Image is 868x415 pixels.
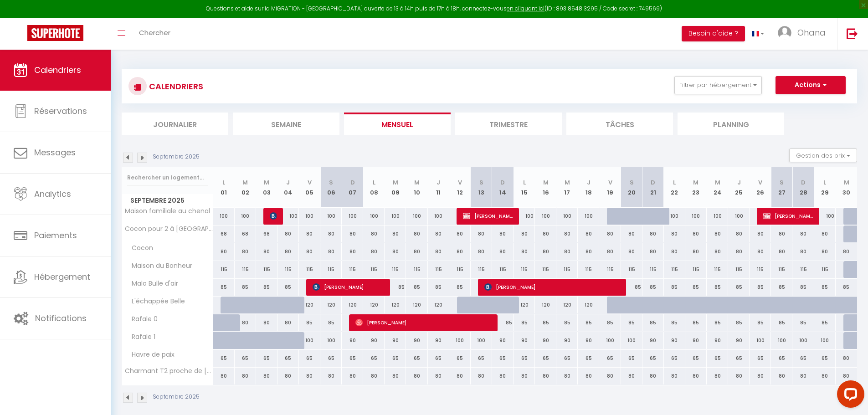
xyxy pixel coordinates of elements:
div: 115 [535,261,556,278]
abbr: V [458,178,462,187]
div: 100 [664,208,685,225]
abbr: V [608,178,612,187]
div: 80 [406,225,427,242]
div: 115 [299,261,320,278]
span: Analytics [34,188,71,200]
div: 85 [664,314,685,331]
div: 80 [621,243,642,260]
div: 65 [213,350,235,367]
div: 80 [471,225,492,242]
div: 80 [578,225,599,242]
span: Septembre 2025 [122,194,213,207]
abbr: D [350,178,355,187]
div: 115 [277,261,299,278]
div: 85 [235,279,256,296]
div: 85 [750,314,771,331]
div: 115 [492,261,514,278]
div: 80 [471,243,492,260]
abbr: V [758,178,762,187]
div: 85 [685,314,707,331]
div: 100 [771,332,792,349]
li: Semaine [233,113,339,135]
div: 80 [299,243,320,260]
div: 80 [428,243,449,260]
div: 85 [514,314,535,331]
th: 15 [514,167,535,208]
div: 90 [685,332,707,349]
th: 12 [449,167,471,208]
div: 85 [642,314,664,331]
th: 29 [814,167,836,208]
abbr: M [565,178,570,187]
div: 115 [320,261,342,278]
img: Super Booking [27,25,83,41]
div: 120 [385,297,406,313]
span: Rafale 0 [123,314,160,324]
div: 100 [728,208,750,225]
div: 80 [750,243,771,260]
th: 26 [750,167,771,208]
abbr: J [437,178,440,187]
abbr: D [500,178,505,187]
div: 100 [792,332,814,349]
div: 100 [685,208,707,225]
img: ... [778,26,791,40]
a: Chercher [132,18,177,50]
th: 07 [342,167,363,208]
div: 100 [277,208,299,225]
div: 90 [642,332,664,349]
div: 115 [342,261,363,278]
span: Chercher [139,28,170,37]
div: 80 [492,243,514,260]
span: Cocon [123,243,158,253]
div: 100 [707,208,728,225]
div: 100 [535,208,556,225]
div: 80 [277,225,299,242]
div: 85 [642,279,664,296]
input: Rechercher un logement... [127,169,208,186]
abbr: S [780,178,784,187]
div: 85 [814,279,836,296]
span: L'échappée Belle [123,297,187,307]
div: 90 [342,332,363,349]
abbr: V [308,178,312,187]
div: 68 [256,225,277,242]
div: 80 [556,225,578,242]
li: Planning [678,113,784,135]
div: 115 [771,261,792,278]
div: 80 [514,243,535,260]
h3: CALENDRIERS [147,76,203,97]
div: 85 [213,279,235,296]
span: [PERSON_NAME] [484,278,620,296]
div: 80 [342,243,363,260]
div: 80 [213,243,235,260]
abbr: J [286,178,290,187]
div: 100 [814,208,836,225]
div: 85 [750,279,771,296]
div: 80 [235,314,256,331]
div: 85 [621,314,642,331]
abbr: M [543,178,549,187]
div: 80 [277,243,299,260]
div: 90 [535,332,556,349]
span: Maison familiale au chenal [123,208,210,215]
abbr: M [414,178,420,187]
div: 80 [792,243,814,260]
div: 80 [599,225,621,242]
th: 25 [728,167,750,208]
button: Besoin d'aide ? [682,26,745,41]
li: Tâches [566,113,673,135]
div: 120 [514,297,535,313]
div: 85 [685,279,707,296]
li: Mensuel [344,113,451,135]
div: 120 [342,297,363,313]
div: 80 [707,243,728,260]
div: 80 [299,225,320,242]
div: 115 [792,261,814,278]
div: 80 [664,225,685,242]
div: 120 [320,297,342,313]
span: [PERSON_NAME] [270,207,277,225]
div: 115 [621,261,642,278]
div: 80 [342,225,363,242]
div: 80 [320,243,342,260]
